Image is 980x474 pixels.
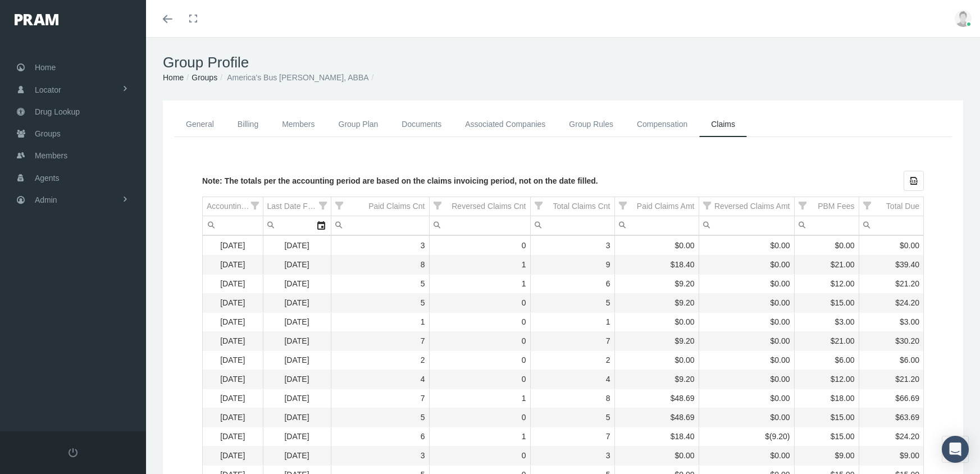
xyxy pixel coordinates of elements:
div: $0.00 [703,336,790,347]
td: [DATE] [203,256,263,275]
div: Total Due [886,201,919,212]
td: 0 [429,408,530,427]
td: 0 [429,370,530,389]
td: Column Paid Claims Cnt [331,197,429,216]
div: $0.00 [703,317,790,327]
div: Total Claims Cnt [553,201,610,212]
td: [DATE] [203,275,263,294]
td: 3 [530,446,614,466]
td: Column Accounting Period [203,197,263,216]
td: 2 [530,351,614,370]
span: Admin [35,189,57,211]
td: [DATE] [263,351,331,370]
a: Documents [390,112,453,137]
td: [DATE] [263,275,331,294]
span: Home [35,57,56,78]
div: $15.00 [799,431,855,442]
td: [DATE] [263,427,331,446]
td: Column PBM Fees [794,197,859,216]
input: Filter cell [430,216,530,235]
input: Filter cell [203,216,263,235]
input: Filter cell [615,216,699,235]
span: Show filter options for column 'Paid Claims Cnt' [335,202,343,209]
div: $21.00 [799,336,855,347]
div: $18.40 [619,431,695,442]
div: $9.20 [619,298,695,308]
div: $9.20 [619,279,695,289]
td: Filter cell [263,216,331,235]
td: 0 [429,313,530,332]
div: $3.00 [799,317,855,327]
div: $0.00 [703,259,790,270]
div: $0.00 [799,240,855,251]
td: 2 [331,351,429,370]
div: Open Intercom Messenger [942,436,969,463]
div: $0.00 [703,240,790,251]
div: Reversed Claims Cnt [452,201,526,212]
td: 0 [429,332,530,351]
div: $9.20 [619,374,695,385]
div: $48.69 [619,412,695,423]
td: 5 [331,275,429,294]
input: Filter cell [331,216,429,235]
td: Filter cell [203,216,263,235]
td: 6 [331,427,429,446]
span: Show filter options for column 'Reversed Claims Cnt' [434,202,441,209]
a: General [174,112,226,137]
div: $0.00 [703,393,790,404]
div: $0.00 [703,450,790,461]
td: 1 [429,389,530,408]
td: Column Last Date Filled [263,197,331,216]
img: user-placeholder.jpg [955,10,972,27]
td: [DATE] [203,313,263,332]
span: Note: The totals per the accounting period are based on the claims invoicing period, not on the d... [202,176,598,185]
td: 7 [530,427,614,446]
td: Column Reversed Claims Cnt [429,197,530,216]
td: [DATE] [263,408,331,427]
div: $24.20 [863,298,920,308]
div: Export all data to Excel [904,171,924,191]
td: September 2024 [203,446,263,466]
div: $66.69 [863,393,920,404]
div: $0.00 [619,450,695,461]
a: Group Rules [557,112,625,137]
td: 6 [530,275,614,294]
td: Filter cell [614,216,699,235]
td: [DATE] [203,332,263,351]
td: [DATE] [263,294,331,313]
span: Agents [35,167,60,189]
div: $21.20 [863,279,920,289]
td: 3 [331,236,429,256]
td: 1 [530,313,614,332]
div: $9.00 [863,450,920,461]
div: $0.00 [863,240,920,251]
img: PRAM_20_x_78.png [15,14,58,25]
td: 7 [331,332,429,351]
div: $0.00 [619,317,695,327]
div: $6.00 [799,355,855,366]
td: 1 [331,313,429,332]
div: $(9.20) [703,431,790,442]
td: [DATE] [263,389,331,408]
td: Column Paid Claims Amt [614,197,699,216]
div: $0.00 [619,240,695,251]
span: Show filter options for column 'Total Claims Cnt' [535,202,543,209]
a: Claims [699,112,747,137]
span: Members [35,145,67,166]
td: 1 [429,275,530,294]
div: Reversed Claims Amt [714,201,790,212]
span: Show filter options for column 'PBM Fees' [799,202,806,209]
div: $48.69 [619,393,695,404]
td: Filter cell [699,216,794,235]
td: 5 [331,294,429,313]
td: Filter cell [429,216,530,235]
input: Filter cell [531,216,614,235]
td: 0 [429,446,530,466]
td: December 2024 [203,389,263,408]
div: $3.00 [863,317,920,327]
div: $24.20 [863,431,920,442]
td: [DATE] [263,446,331,466]
td: 5 [530,294,614,313]
div: PBM Fees [818,201,854,212]
td: 3 [530,236,614,256]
